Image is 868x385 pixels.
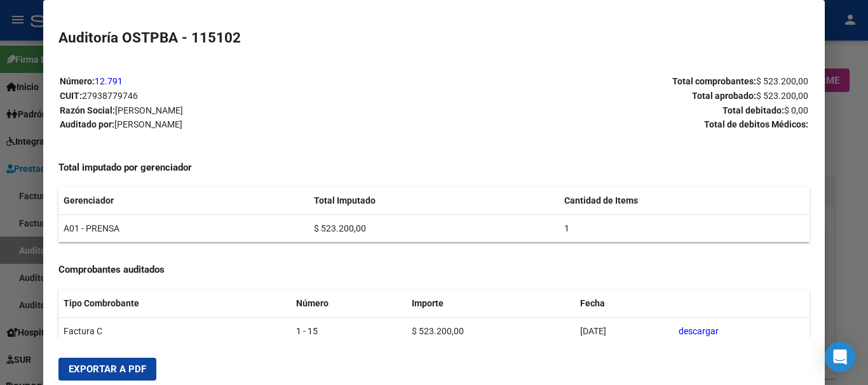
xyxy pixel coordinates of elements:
span: Exportar a PDF [69,363,146,375]
th: Tipo Combrobante [58,290,291,317]
th: Importe [407,290,576,317]
p: Número: [60,74,433,89]
div: Open Intercom Messenger [825,342,855,372]
td: $ 523.200,00 [309,214,559,242]
td: [DATE] [575,317,673,345]
span: [PERSON_NAME] [114,119,182,129]
span: $ 523.200,00 [756,76,808,86]
p: Total comprobantes: [435,74,808,89]
th: Número [291,290,407,317]
h4: Comprobantes auditados [58,263,809,277]
th: Total Imputado [309,187,559,214]
span: 27938779746 [82,91,138,101]
h4: Total imputado por gerenciador [58,160,809,175]
span: $ 523.200,00 [756,91,808,101]
p: Razón Social: [60,103,433,118]
td: A01 - PRENSA [58,214,309,242]
th: Fecha [575,290,673,317]
button: Exportar a PDF [58,358,156,381]
td: 1 - 15 [291,317,407,345]
h2: Auditoría OSTPBA - 115102 [58,27,809,49]
a: 12.791 [95,76,123,86]
span: $ 0,00 [784,105,808,115]
th: Gerenciador [58,187,309,214]
p: Total aprobado: [435,89,808,103]
td: 1 [559,214,810,242]
p: Total de debitos Médicos: [435,117,808,132]
p: Total debitado: [435,103,808,118]
span: [PERSON_NAME] [115,105,183,115]
p: Auditado por: [60,117,433,132]
p: CUIT: [60,89,433,103]
td: Factura C [58,317,291,345]
td: $ 523.200,00 [407,317,576,345]
a: descargar [679,326,719,336]
th: Cantidad de Items [559,187,810,214]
